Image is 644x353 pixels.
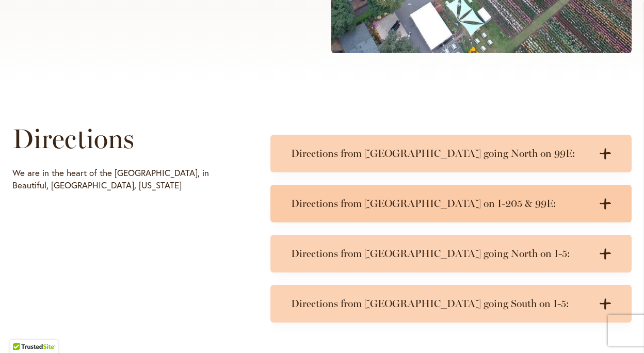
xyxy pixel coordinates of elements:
[12,167,240,191] p: We are in the heart of the [GEOGRAPHIC_DATA], in Beautiful, [GEOGRAPHIC_DATA], [US_STATE]
[270,235,632,272] summary: Directions from [GEOGRAPHIC_DATA] going North on I-5:
[270,185,632,222] summary: Directions from [GEOGRAPHIC_DATA] on I-205 & 99E:
[12,123,240,154] h1: Directions
[291,147,590,160] h3: Directions from [GEOGRAPHIC_DATA] going North on 99E:
[270,285,632,323] summary: Directions from [GEOGRAPHIC_DATA] going South on I-5:
[291,297,590,310] h3: Directions from [GEOGRAPHIC_DATA] going South on I-5:
[270,135,632,172] summary: Directions from [GEOGRAPHIC_DATA] going North on 99E:
[291,247,590,260] h3: Directions from [GEOGRAPHIC_DATA] going North on I-5:
[291,197,590,210] h3: Directions from [GEOGRAPHIC_DATA] on I-205 & 99E:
